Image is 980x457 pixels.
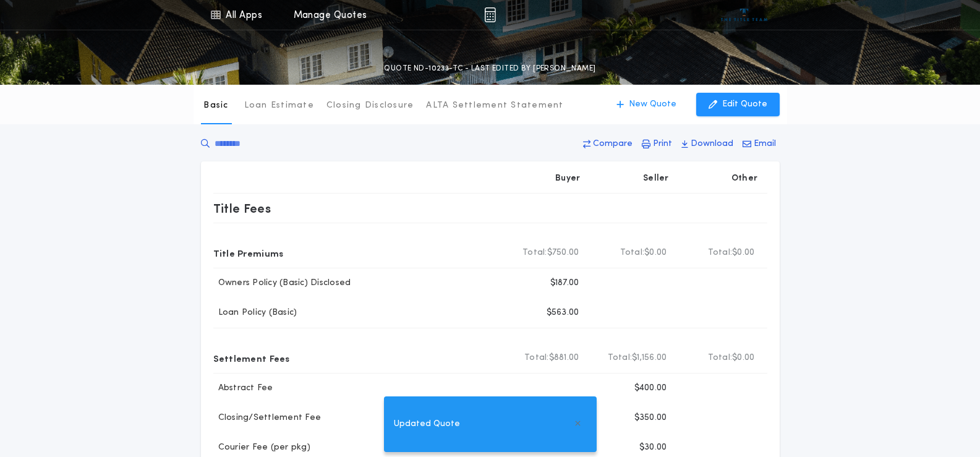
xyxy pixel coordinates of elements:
[754,138,776,150] p: Email
[213,243,284,263] p: Title Premiums
[203,100,228,112] p: Basic
[604,93,689,116] button: New Quote
[326,100,414,112] p: Closing Disclosure
[721,9,767,21] img: vs-icon
[629,98,676,111] p: New Quote
[620,247,645,259] b: Total:
[213,382,273,395] p: Abstract Fee
[708,247,733,259] b: Total:
[555,173,580,185] p: Buyer
[244,100,314,112] p: Loan Estimate
[522,247,547,259] b: Total:
[653,138,672,150] p: Print
[547,307,579,319] p: $563.00
[696,93,780,116] button: Edit Quote
[732,247,754,259] span: $0.00
[426,100,563,112] p: ALTA Settlement Statement
[644,247,667,259] span: $0.00
[643,173,669,185] p: Seller
[484,7,496,22] img: img
[722,98,767,111] p: Edit Quote
[394,417,460,431] span: Updated Quote
[213,307,297,319] p: Loan Policy (Basic)
[213,199,271,218] p: Title Fees
[739,133,780,155] button: Email
[579,133,636,155] button: Compare
[213,348,290,368] p: Settlement Fees
[547,247,579,259] span: $750.00
[524,352,549,364] b: Total:
[678,133,737,155] button: Download
[550,277,579,289] p: $187.00
[608,352,633,364] b: Total:
[213,277,351,289] p: Owners Policy (Basic) Disclosed
[634,382,667,395] p: $400.00
[632,352,667,364] span: $1,156.00
[593,138,633,150] p: Compare
[708,352,733,364] b: Total:
[549,352,579,364] span: $881.00
[638,133,676,155] button: Print
[691,138,733,150] p: Download
[732,352,754,364] span: $0.00
[731,173,757,185] p: Other
[384,62,595,75] p: QUOTE ND-10233-TC - LAST EDITED BY [PERSON_NAME]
